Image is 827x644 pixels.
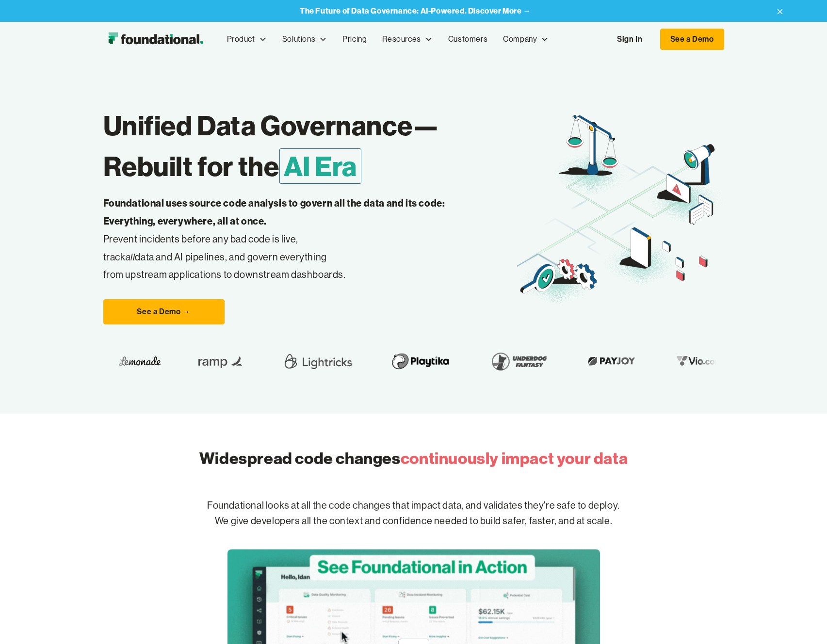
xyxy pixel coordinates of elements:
[382,33,421,46] div: Resources
[103,482,724,544] p: Foundational looks at all the code changes that impact data, and validates they're safe to deploy...
[335,23,374,55] a: Pricing
[160,348,218,375] img: Ramp
[401,448,628,468] span: continuously impact your data
[103,197,445,227] strong: Foundational uses source code analysis to govern all the data and its code: Everything, everywher...
[282,33,315,46] div: Solutions
[103,105,517,187] h1: Unified Data Governance— Rebuilt for the
[660,29,724,50] a: See a Demo
[279,148,362,184] span: AI Era
[103,30,208,49] img: Foundational Logo
[551,354,609,369] img: Payjoy
[440,23,495,55] a: Customers
[126,251,135,263] em: all
[300,6,531,16] strong: The Future of Data Governance: AI-Powered. Discover More →
[374,23,440,55] div: Resources
[103,194,476,284] p: Prevent incidents before any bad code is live, track data and AI pipelines, and govern everything...
[249,348,323,375] img: Lightricks
[275,23,335,55] div: Solutions
[354,348,423,375] img: Playtika
[103,299,225,324] a: See a Demo →
[640,354,696,369] img: Vio.com
[227,33,255,46] div: Product
[199,447,628,469] h2: Widespread code changes
[103,30,208,49] a: home
[300,6,531,16] a: The Future of Data Governance: AI-Powered. Discover More →
[454,348,520,375] img: Underdog Fantasy
[503,33,537,46] div: Company
[607,29,652,49] a: Sign In
[495,23,556,55] div: Company
[219,23,275,55] div: Product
